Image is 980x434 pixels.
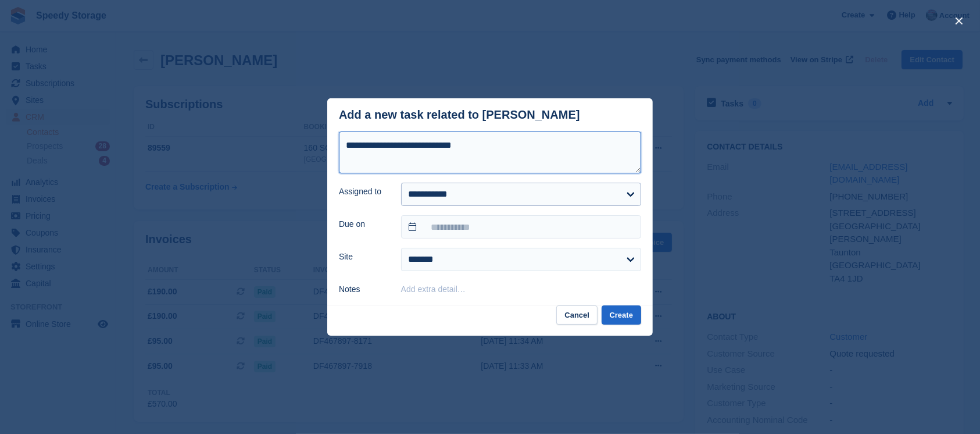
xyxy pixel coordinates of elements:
div: Add a new task related to [PERSON_NAME] [339,108,580,122]
button: close [950,12,968,30]
button: Cancel [556,305,598,325]
button: Create [602,305,641,325]
label: Due on [339,218,387,230]
button: Add extra detail… [401,284,466,294]
label: Assigned to [339,186,387,198]
label: Notes [339,283,387,296]
label: Site [339,251,387,263]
